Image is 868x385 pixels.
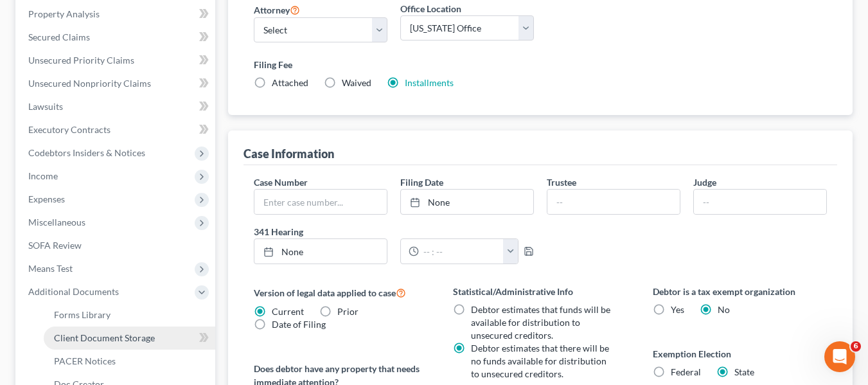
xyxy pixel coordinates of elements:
[18,118,215,141] a: Executory Contracts
[419,239,504,264] input: -- : --
[28,263,73,274] span: Means Test
[653,347,827,361] label: Exemption Election
[28,31,90,42] span: Secured Claims
[254,190,387,214] input: Enter case number...
[18,95,215,118] a: Lawsuits
[453,285,627,298] label: Statistical/Administrative Info
[851,341,861,352] span: 6
[254,58,827,71] label: Filing Fee
[405,77,454,88] a: Installments
[718,304,730,315] span: No
[653,285,827,298] label: Debtor is a tax exempt organization
[254,239,387,264] a: None
[694,190,826,214] input: --
[272,306,304,317] span: Current
[471,343,609,379] span: Debtor estimates that there will be no funds available for distribution to unsecured creditors.
[28,286,119,297] span: Additional Documents
[254,175,308,189] label: Case Number
[18,234,215,257] a: SOFA Review
[28,78,151,89] span: Unsecured Nonpriority Claims
[54,332,155,343] span: Client Document Storage
[54,309,111,320] span: Forms Library
[28,124,111,135] span: Executory Contracts
[471,304,610,341] span: Debtor estimates that funds will be available for distribution to unsecured creditors.
[28,8,100,19] span: Property Analysis
[547,175,576,189] label: Trustee
[28,170,58,181] span: Income
[337,306,359,317] span: Prior
[18,72,215,95] a: Unsecured Nonpriority Claims
[28,147,145,158] span: Codebtors Insiders & Notices
[44,303,215,327] a: Forms Library
[18,49,215,72] a: Unsecured Priority Claims
[254,285,428,300] label: Version of legal data applied to case
[244,146,334,161] div: Case Information
[400,2,461,15] label: Office Location
[28,193,65,204] span: Expenses
[547,190,680,214] input: --
[44,327,215,350] a: Client Document Storage
[272,77,308,88] span: Attached
[693,175,716,189] label: Judge
[28,217,85,228] span: Miscellaneous
[18,26,215,49] a: Secured Claims
[247,225,540,238] label: 341 Hearing
[28,101,63,112] span: Lawsuits
[28,55,134,66] span: Unsecured Priority Claims
[254,2,300,17] label: Attorney
[342,77,371,88] span: Waived
[400,175,443,189] label: Filing Date
[272,319,326,330] span: Date of Filing
[671,304,684,315] span: Yes
[734,366,754,377] span: State
[18,3,215,26] a: Property Analysis
[671,366,701,377] span: Federal
[44,350,215,373] a: PACER Notices
[54,355,116,366] span: PACER Notices
[824,341,855,372] iframe: Intercom live chat
[401,190,533,214] a: None
[28,240,82,251] span: SOFA Review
